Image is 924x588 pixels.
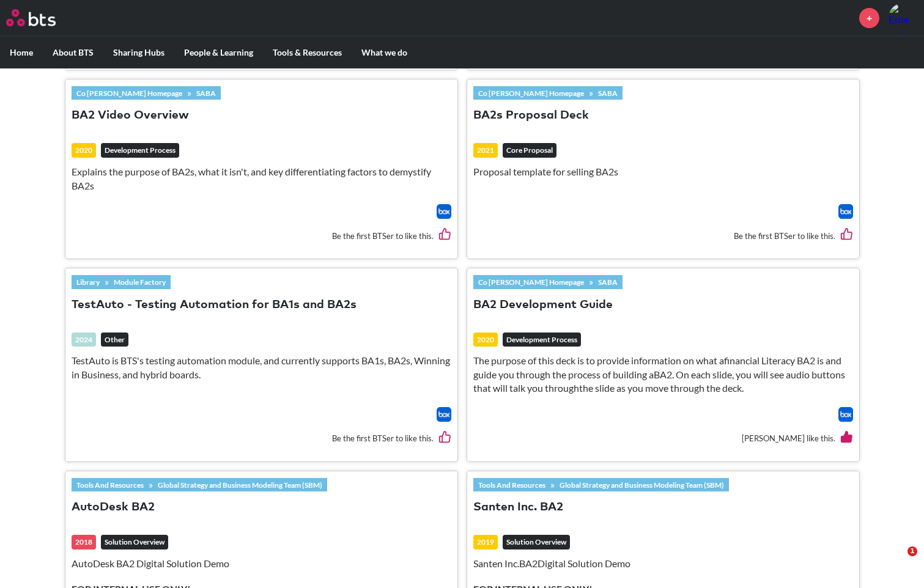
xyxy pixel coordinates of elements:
label: What we do [352,37,417,68]
p: Explains the purpose of BA2s, what it isn't, and key differentiating factors to demystify BA2s [72,165,451,193]
div: » [473,86,623,100]
a: Global Strategy and Business Modeling Team (SBM) [153,478,327,491]
a: Download file from Box [838,407,853,422]
a: Tools And Resources [72,478,149,491]
img: Box logo [437,407,451,422]
a: Download file from Box [838,204,853,219]
p: TestAuto is BTS's testing automation module, and currently supports BA1s, BA2s, Winning in Busine... [72,354,451,381]
div: » [72,86,221,100]
label: Sharing Hubs [103,37,174,68]
em: Development Process [101,143,179,158]
p: The purpose of this deck is to provide information on what afinancial Literacy BA2 is and guide y... [473,354,853,395]
div: 2019 [473,535,498,549]
div: 2020 [473,333,498,347]
div: 2020 [72,143,96,158]
em: Solution Overview [503,535,570,549]
img: Esne Basson [889,3,918,32]
a: Global Strategy and Business Modeling Team (SBM) [555,478,729,491]
a: SABA [593,275,623,288]
p: AutoDesk BA2 Digital Solution Demo [72,557,451,570]
em: Core Proposal [503,143,556,158]
a: Download file from Box [437,204,451,219]
iframe: Intercom live chat [882,546,912,576]
a: Go home [6,9,78,26]
a: Tools And Resources [473,478,550,491]
img: Box logo [437,204,451,219]
a: Module Factory [109,275,171,288]
a: SABA [593,86,623,100]
div: 2021 [473,143,498,158]
div: 2024 [72,333,96,347]
em: Solution Overview [101,535,168,549]
a: Download file from Box [437,407,451,422]
a: Library [72,275,105,288]
a: Co [PERSON_NAME] Homepage [473,86,589,100]
div: » [72,275,171,288]
label: People & Learning [174,37,263,68]
img: Box logo [838,204,853,219]
div: » [473,275,623,288]
em: Development Process [503,333,581,347]
button: BA2s Proposal Deck [473,108,589,124]
a: Co [PERSON_NAME] Homepage [473,275,589,288]
div: Be the first BTSer to like this. [72,219,451,252]
button: BA2 Development Guide [473,297,613,314]
em: Other [101,333,128,347]
button: BA2 Video Overview [72,108,189,124]
div: [PERSON_NAME] like this. [473,422,853,455]
button: AutoDesk BA2 [72,499,155,516]
p: Proposal template for selling BA2s [473,165,853,178]
a: Profile [889,3,918,32]
span: 1 [907,546,917,556]
a: SABA [191,86,221,100]
p: Santen Inc.BA2Digital Solution Demo [473,557,853,570]
label: About BTS [43,37,103,68]
div: » [72,478,327,491]
button: Santen Inc. BA2 [473,499,563,516]
div: Be the first BTSer to like this. [473,219,853,252]
div: Be the first BTSer to like this. [72,422,451,455]
a: + [859,8,879,28]
button: TestAuto - Testing Automation for BA1s and BA2s [72,297,357,314]
div: » [473,478,729,491]
div: 2018 [72,535,96,549]
label: Tools & Resources [263,37,352,68]
img: Box logo [838,407,853,422]
img: BTS Logo [6,9,56,26]
a: Co [PERSON_NAME] Homepage [72,86,187,100]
